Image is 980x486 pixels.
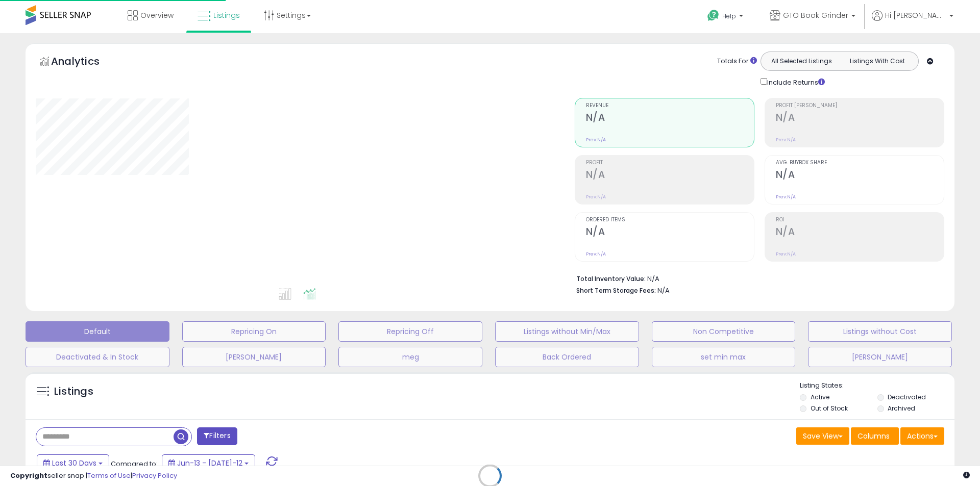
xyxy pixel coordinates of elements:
button: [PERSON_NAME] [182,347,326,367]
h2: N/A [586,169,754,183]
h2: N/A [586,226,754,240]
span: Listings [213,10,240,20]
span: Profit [PERSON_NAME] [776,103,944,109]
li: N/A [576,272,937,284]
a: Help [699,2,753,33]
small: Prev: N/A [776,194,796,200]
small: Prev: N/A [586,137,606,143]
b: Total Inventory Value: [576,274,646,283]
a: Hi [PERSON_NAME] [872,10,953,33]
small: Prev: N/A [776,137,796,143]
h2: N/A [586,112,754,125]
button: [PERSON_NAME] [808,347,952,367]
button: Listings without Cost [808,321,952,342]
span: N/A [657,286,670,295]
button: Back Ordered [495,347,639,367]
div: Totals For [717,57,757,66]
h2: N/A [776,226,944,240]
button: Deactivated & In Stock [26,347,169,367]
small: Prev: N/A [586,194,606,200]
h5: Analytics [51,54,119,71]
b: Short Term Storage Fees: [576,286,656,295]
h2: N/A [776,169,944,183]
span: Hi [PERSON_NAME] [885,10,946,20]
strong: Copyright [10,471,47,480]
small: Prev: N/A [776,251,796,257]
button: Non Competitive [652,321,796,342]
span: Avg. Buybox Share [776,160,944,166]
small: Prev: N/A [586,251,606,257]
button: All Selected Listings [764,55,840,68]
button: Listings without Min/Max [495,321,639,342]
div: Include Returns [753,76,837,88]
h2: N/A [776,112,944,125]
button: Listings With Cost [839,55,915,68]
button: Repricing Off [338,321,482,342]
span: Revenue [586,103,754,109]
span: Help [722,12,736,20]
span: ROI [776,217,944,223]
div: seller snap | | [10,471,177,481]
span: Profit [586,160,754,166]
button: meg [338,347,482,367]
span: Overview [140,10,174,20]
button: set min max [652,347,796,367]
button: Default [26,321,169,342]
span: Ordered Items [586,217,754,223]
i: Get Help [707,9,720,22]
button: Repricing On [182,321,326,342]
span: GTO Book Grinder [783,10,848,20]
